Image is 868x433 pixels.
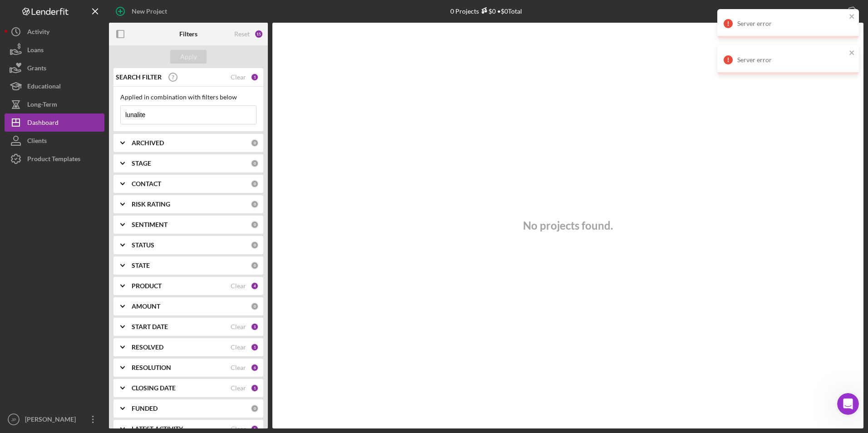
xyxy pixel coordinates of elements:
b: SENTIMENT [132,221,168,228]
b: PRODUCT [132,282,162,290]
div: Dashboard [27,113,59,134]
div: Grants [27,59,46,79]
button: Grants [5,59,104,77]
div: Clear [231,344,246,351]
b: RISK RATING [132,201,170,208]
button: Activity [5,23,104,41]
button: Apply [170,50,207,64]
button: Loans [5,41,104,59]
div: 0 [251,241,259,249]
div: Server error [737,20,846,27]
div: $0 [479,7,496,15]
b: Filters [179,30,197,38]
button: JP[PERSON_NAME] [5,410,104,428]
button: New Project [109,2,176,20]
h3: No projects found. [523,219,613,232]
button: close [849,13,855,21]
b: AMOUNT [132,303,160,310]
div: [PERSON_NAME] [23,410,82,431]
b: FUNDED [132,405,158,412]
div: Clear [231,323,246,330]
div: Server error [737,56,846,64]
div: Apply [180,50,197,64]
div: 0 [251,302,259,310]
b: STATUS [132,241,154,249]
div: Applied in combination with filters below [120,93,256,101]
div: Long-Term [27,95,57,116]
b: SEARCH FILTER [116,74,162,81]
button: Clients [5,132,104,150]
div: 4 [251,282,259,290]
div: 0 [251,221,259,229]
div: 1 [251,343,259,351]
button: Product Templates [5,150,104,168]
b: CONTACT [132,180,161,187]
div: 0 [251,261,259,270]
div: 6 [251,364,259,372]
b: LATEST ACTIVITY [132,425,183,433]
div: Clear [231,364,246,371]
b: RESOLVED [132,344,163,351]
div: Clear [231,74,246,81]
div: Activity [27,23,49,43]
button: Export [812,2,863,20]
div: Export [821,2,841,20]
div: 15 [254,30,263,39]
div: 0 [251,200,259,208]
b: CLOSING DATE [132,384,176,392]
div: Clear [231,282,246,290]
b: ARCHIVED [132,139,164,147]
div: 1 [251,323,259,331]
button: Long-Term [5,95,104,113]
div: 1 [251,425,259,433]
div: Reset [234,30,250,38]
iframe: Intercom live chat [837,393,859,415]
div: 1 [251,384,259,392]
button: Educational [5,77,104,95]
div: Educational [27,77,61,98]
button: Dashboard [5,113,104,132]
text: JP [11,417,16,422]
b: START DATE [132,323,168,330]
div: Loans [27,41,44,61]
div: 0 [251,139,259,147]
b: STATE [132,262,150,269]
div: Product Templates [27,150,80,170]
div: Clients [27,132,47,152]
div: 0 [251,180,259,188]
div: New Project [132,2,167,20]
div: 0 [251,404,259,413]
div: 0 [251,159,259,167]
div: Clear [231,384,246,392]
b: STAGE [132,160,151,167]
b: RESOLUTION [132,364,171,371]
div: Clear [231,425,246,433]
div: 1 [251,73,259,81]
div: 0 Projects • $0 Total [450,7,522,15]
button: close [849,49,855,58]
